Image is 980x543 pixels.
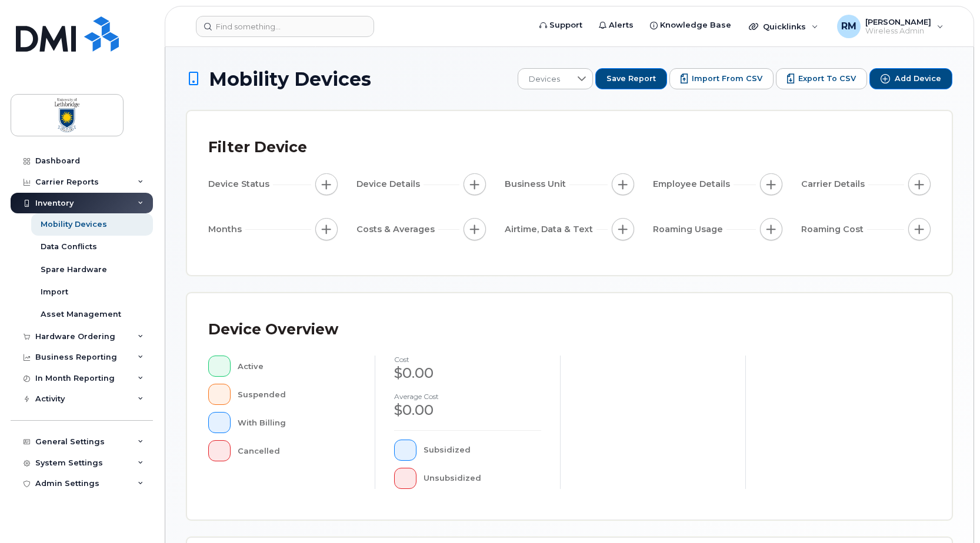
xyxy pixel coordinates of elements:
button: Add Device [869,68,952,89]
button: Import from CSV [669,68,774,89]
span: Carrier Details [801,178,868,190]
span: Employee Details [653,178,734,190]
h4: Average cost [394,393,541,400]
span: Devices [518,69,571,90]
span: Roaming Usage [653,223,726,236]
div: Suspended [238,384,356,405]
div: Cancelled [238,440,356,461]
span: Device Status [208,178,273,190]
div: With Billing [238,412,356,433]
div: $0.00 [394,400,541,420]
span: Mobility Devices [209,69,371,89]
div: Unsubsidized [424,468,542,489]
span: Save Report [606,73,656,84]
h4: cost [394,356,541,363]
div: Device Overview [208,314,338,345]
span: Business Unit [505,178,569,190]
span: Roaming Cost [801,223,867,236]
span: Airtime, Data & Text [505,223,596,236]
div: $0.00 [394,363,541,383]
div: Filter Device [208,132,307,163]
button: Save Report [595,68,667,89]
span: Import from CSV [692,73,762,84]
span: Export to CSV [798,73,856,84]
div: Subsidized [424,440,542,461]
span: Costs & Averages [356,223,438,236]
span: Device Details [356,178,424,190]
span: Add Device [895,73,941,84]
div: Active [238,356,356,377]
button: Export to CSV [776,68,867,89]
span: Months [208,223,245,236]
